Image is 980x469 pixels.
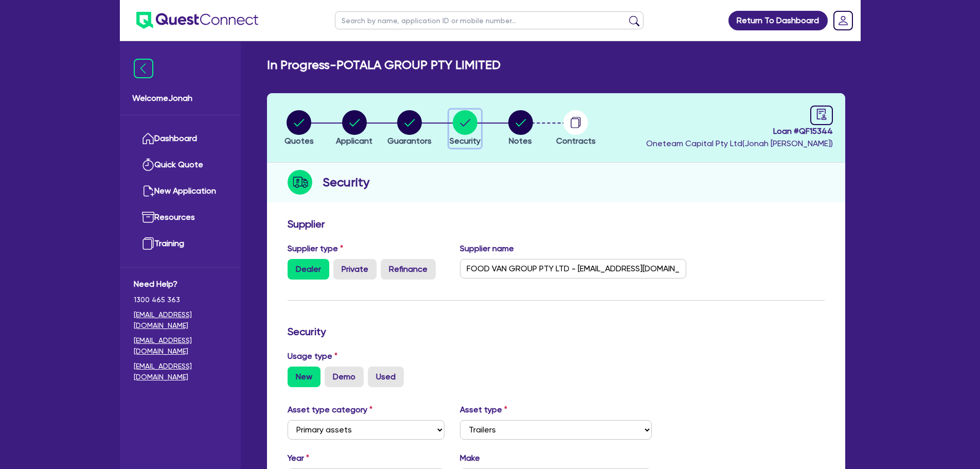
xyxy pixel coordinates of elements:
input: Search by name, application ID or mobile number... [335,11,644,29]
span: 1300 465 363 [134,294,227,305]
a: [EMAIL_ADDRESS][DOMAIN_NAME] [134,309,227,331]
span: Applicant [336,136,372,146]
span: Loan # QF15344 [646,125,833,137]
a: [EMAIL_ADDRESS][DOMAIN_NAME] [134,335,227,357]
span: Quotes [284,136,314,146]
label: Asset type [460,404,507,416]
img: step-icon [288,170,312,195]
span: Security [450,136,480,146]
a: Training [134,231,227,257]
span: Guarantors [387,136,432,146]
label: Dealer [288,259,329,280]
img: resources [142,211,154,223]
a: Dashboard [134,126,227,152]
label: Year [288,452,309,464]
label: Used [368,367,404,387]
label: Asset type category [288,404,372,416]
button: Security [449,110,481,148]
label: Demo [325,367,364,387]
img: new-application [142,185,154,197]
label: Private [333,259,377,280]
img: icon-menu-close [134,59,153,78]
span: Notes [509,136,532,146]
label: Usage type [288,350,337,362]
button: Contracts [556,110,596,148]
img: quick-quote [142,159,154,171]
a: New Application [134,178,227,204]
label: Refinance [381,259,436,280]
button: Notes [508,110,533,148]
h3: Security [288,325,825,338]
label: Supplier name [460,242,514,255]
label: Supplier type [288,242,343,255]
a: [EMAIL_ADDRESS][DOMAIN_NAME] [134,361,227,383]
h2: In Progress - POTALA GROUP PTY LIMITED [267,58,501,73]
label: Make [460,452,480,464]
span: Welcome Jonah [132,92,228,105]
h3: Supplier [288,218,825,230]
button: Guarantors [387,110,432,148]
a: Quick Quote [134,152,227,178]
span: Oneteam Capital Pty Ltd ( Jonah [PERSON_NAME] ) [646,138,833,148]
span: Contracts [556,136,596,146]
a: Dropdown toggle [830,7,857,34]
label: New [288,367,320,387]
a: Return To Dashboard [728,11,828,30]
img: training [142,237,154,250]
img: quest-connect-logo-blue [136,12,258,29]
a: Resources [134,204,227,231]
span: audit [816,109,827,120]
span: Need Help? [134,278,227,290]
h2: Security [323,173,369,192]
button: Applicant [335,110,373,148]
button: Quotes [284,110,314,148]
